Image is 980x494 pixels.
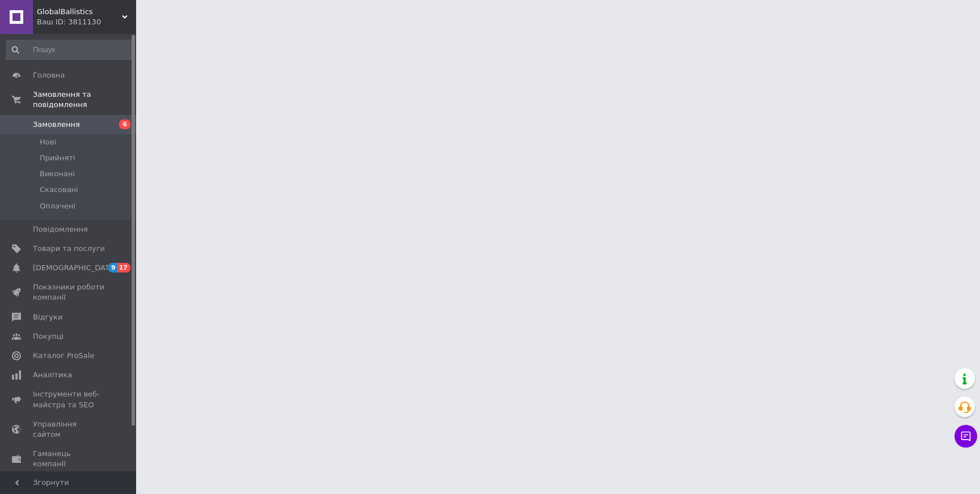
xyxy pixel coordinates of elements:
[33,449,105,469] span: Гаманець компанії
[33,224,88,235] span: Повідомлення
[40,137,56,147] span: Нові
[40,169,75,179] span: Виконані
[40,201,75,211] span: Оплачені
[33,120,80,130] span: Замовлення
[33,244,105,254] span: Товари та послуги
[108,263,117,272] span: 9
[954,425,977,448] button: Чат з покупцем
[37,7,122,17] span: GlobalBallistics
[119,120,130,129] span: 6
[33,419,105,440] span: Управління сайтом
[117,263,130,272] span: 17
[33,70,65,80] span: Головна
[33,351,94,361] span: Каталог ProSale
[33,90,136,110] span: Замовлення та повідомлення
[33,312,62,322] span: Відгуки
[40,153,75,163] span: Прийняті
[33,389,105,410] span: Інструменти веб-майстра та SEO
[33,263,117,273] span: [DEMOGRAPHIC_DATA]
[33,282,105,303] span: Показники роботи компанії
[37,17,136,27] div: Ваш ID: 3811130
[33,331,64,342] span: Покупці
[40,185,78,195] span: Скасовані
[6,40,134,60] input: Пошук
[33,370,72,380] span: Аналітика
